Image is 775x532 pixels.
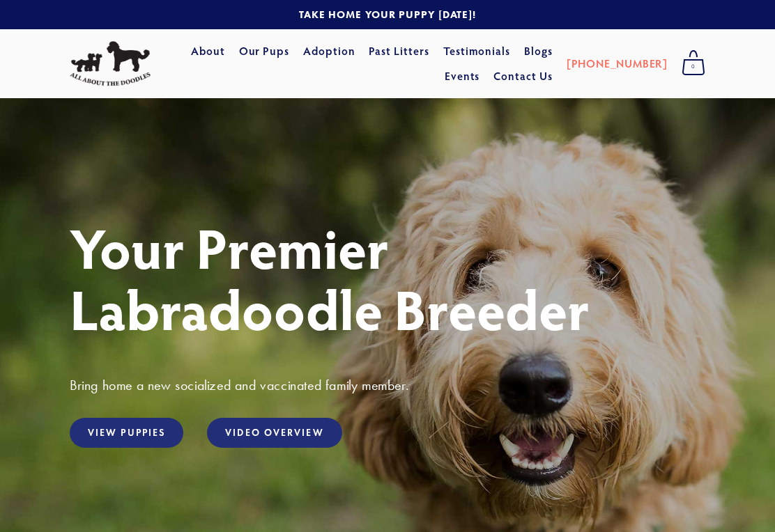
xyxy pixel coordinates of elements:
[445,63,480,88] a: Events
[493,63,553,88] a: Contact Us
[70,376,705,394] h3: Bring home a new socialized and vaccinated family member.
[443,39,511,64] a: Testimonials
[70,418,183,448] a: View Puppies
[70,217,705,339] h1: Your Premier Labradoodle Breeder
[524,39,553,64] a: Blogs
[207,418,342,448] a: Video Overview
[675,46,712,81] a: 0 items in cart
[369,43,429,58] a: Past Litters
[191,39,225,64] a: About
[70,41,151,86] img: All About The Doodles
[682,58,705,76] span: 0
[303,39,355,64] a: Adoption
[239,39,290,64] a: Our Pups
[567,51,668,76] a: [PHONE_NUMBER]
